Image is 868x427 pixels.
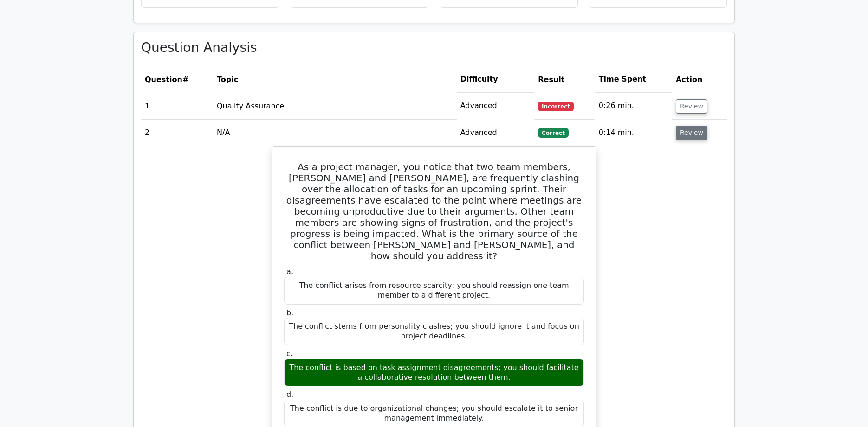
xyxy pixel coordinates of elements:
[672,66,727,93] th: Action
[457,66,535,93] th: Difficulty
[457,120,535,146] td: Advanced
[286,267,293,276] span: a.
[141,120,213,146] td: 2
[457,93,535,119] td: Advanced
[286,349,293,358] span: c.
[141,93,213,119] td: 1
[284,318,584,345] div: The conflict stems from personality clashes; you should ignore it and focus on project deadlines.
[141,66,213,93] th: #
[213,66,457,93] th: Topic
[534,66,595,93] th: Result
[676,126,707,140] button: Review
[213,120,457,146] td: N/A
[676,99,707,114] button: Review
[283,161,585,261] h5: As a project manager, you notice that two team members, [PERSON_NAME] and [PERSON_NAME], are freq...
[284,359,584,387] div: The conflict is based on task assignment disagreements; you should facilitate a collaborative res...
[538,128,568,137] span: Correct
[538,102,574,111] span: Incorrect
[595,66,672,93] th: Time Spent
[145,75,182,84] span: Question
[286,390,293,399] span: d.
[141,40,727,56] h3: Question Analysis
[595,93,672,119] td: 0:26 min.
[284,277,584,305] div: The conflict arises from resource scarcity; you should reassign one team member to a different pr...
[286,308,293,317] span: b.
[213,93,457,119] td: Quality Assurance
[595,120,672,146] td: 0:14 min.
